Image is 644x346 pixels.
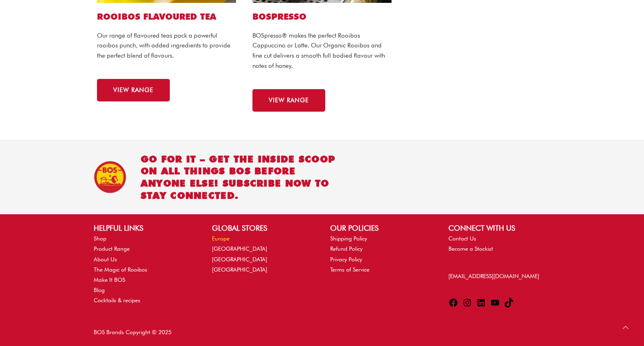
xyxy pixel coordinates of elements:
a: [GEOGRAPHIC_DATA] [212,256,267,263]
nav: CONNECT WITH US [448,234,550,254]
a: The Magic of Rooibos [94,266,147,273]
h2: ROOIBOS FLAVOURED TEA [97,11,236,22]
a: Europe [212,235,230,242]
a: [GEOGRAPHIC_DATA] [212,245,267,252]
span: Our range of flavoured teas pack a powerful rooibos punch, with added ingredients to provide the ... [97,32,230,60]
a: VIEW RANGE [252,89,325,112]
a: Product Range [94,245,130,252]
a: [GEOGRAPHIC_DATA] [212,266,267,273]
h2: Go for it – get the inside scoop on all things BOS before anyone else! Subscribe now to stay conn... [141,153,340,202]
span: VIEW RANGE [113,87,153,93]
nav: HELPFUL LINKS [94,234,196,306]
p: BOSpresso® makes the perfect Rooibos Cappuccino or Latte. Our Organic Rooibos and fine cut delive... [252,31,392,71]
nav: GLOBAL STORES [212,234,314,275]
h2: GLOBAL STORES [212,222,314,234]
span: VIEW RANGE [269,97,309,103]
nav: OUR POLICIES [330,234,432,275]
a: Cocktails & recipes [94,297,140,303]
a: Privacy Policy [330,256,362,263]
h2: OUR POLICIES [330,222,432,234]
a: Contact Us [448,235,476,242]
a: Become a Stockist [448,245,493,252]
h2: CONNECT WITH US [448,222,550,234]
div: BOS Brands Copyright © 2025 [86,327,322,338]
a: Refund Policy [330,245,363,252]
a: Shipping Policy [330,235,367,242]
a: Make It BOS [94,276,125,283]
img: BOS Ice Tea [94,161,126,193]
a: Blog [94,287,105,293]
a: [EMAIL_ADDRESS][DOMAIN_NAME] [448,273,539,279]
a: About Us [94,256,117,263]
h2: BOSPRESSO [252,11,392,22]
a: Terms of Service [330,266,369,273]
a: Shop [94,235,106,242]
a: VIEW RANGE [97,79,170,101]
h2: HELPFUL LINKS [94,222,196,234]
